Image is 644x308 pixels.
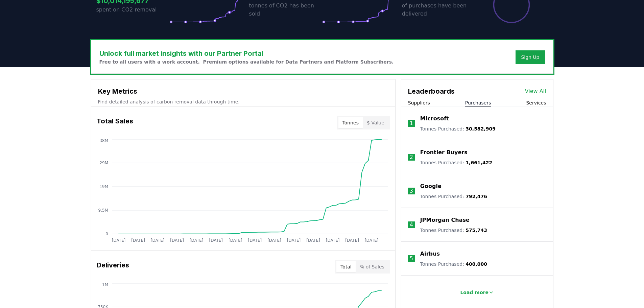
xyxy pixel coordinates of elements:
[326,238,339,243] tspan: [DATE]
[466,228,487,233] span: 575,743
[526,99,546,106] button: Services
[98,98,388,105] p: Find detailed analysis of carbon removal data through time.
[97,116,133,129] h3: Total Sales
[99,48,394,58] h3: Unlock full market insights with our Partner Portal
[465,99,491,106] button: Purchasers
[131,238,145,243] tspan: [DATE]
[306,238,320,243] tspan: [DATE]
[420,159,492,166] p: Tonnes Purchased :
[364,238,378,243] tspan: [DATE]
[420,182,442,190] a: Google
[516,50,545,64] button: Sign Up
[98,208,108,213] tspan: 9.5M
[97,260,129,274] h3: Deliveries
[336,261,356,272] button: Total
[112,238,125,243] tspan: [DATE]
[466,194,487,199] span: 792,476
[420,216,470,224] a: JPMorgan Chase
[466,261,487,267] span: 400,000
[267,238,281,243] tspan: [DATE]
[99,58,394,65] p: Free to all users with a work account. Premium options available for Data Partners and Platform S...
[150,238,164,243] tspan: [DATE]
[249,2,322,18] p: tonnes of CO2 has been sold
[345,238,359,243] tspan: [DATE]
[363,117,388,128] button: $ Value
[420,125,496,132] p: Tonnes Purchased :
[420,261,487,267] p: Tonnes Purchased :
[96,6,169,14] p: spent on CO2 removal
[248,238,262,243] tspan: [DATE]
[338,117,363,128] button: Tonnes
[410,119,413,127] p: 1
[466,126,496,132] span: 30,582,909
[170,238,184,243] tspan: [DATE]
[99,184,108,189] tspan: 19M
[420,227,487,234] p: Tonnes Purchased :
[98,86,388,96] h3: Key Metrics
[356,261,388,272] button: % of Sales
[410,187,413,195] p: 3
[420,148,468,157] a: Frontier Buyers
[420,250,440,258] a: Airbus
[460,289,488,296] p: Load more
[189,238,203,243] tspan: [DATE]
[402,2,475,18] p: of purchases have been delivered
[287,238,301,243] tspan: [DATE]
[229,238,242,243] tspan: [DATE]
[466,160,492,165] span: 1,661,422
[209,238,223,243] tspan: [DATE]
[99,161,108,165] tspan: 29M
[408,86,455,96] h3: Leaderboards
[521,54,539,61] a: Sign Up
[420,115,449,123] a: Microsoft
[410,255,413,263] p: 5
[105,232,108,236] tspan: 0
[455,286,499,299] button: Load more
[410,221,413,229] p: 4
[410,153,413,161] p: 2
[525,87,546,95] a: View All
[102,282,108,287] tspan: 1M
[99,138,108,143] tspan: 38M
[420,193,487,200] p: Tonnes Purchased :
[408,99,430,106] button: Suppliers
